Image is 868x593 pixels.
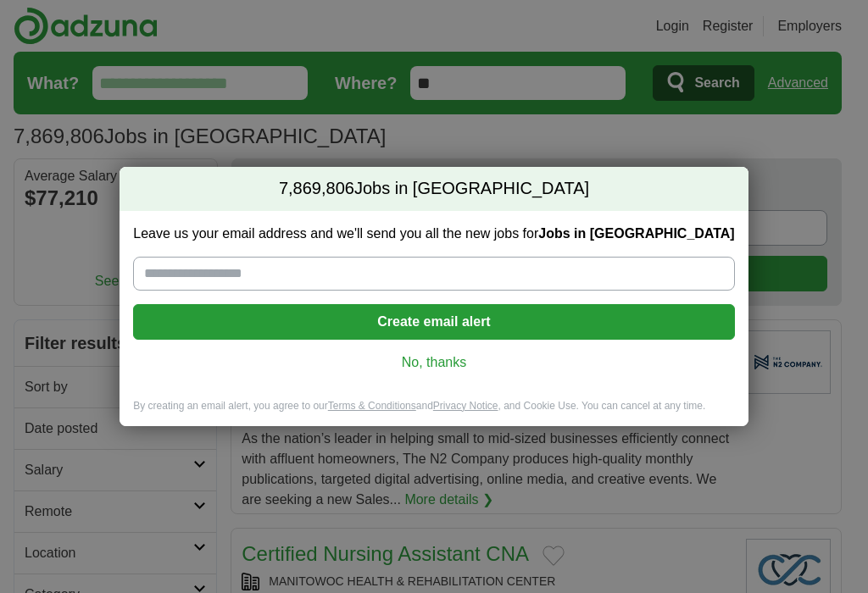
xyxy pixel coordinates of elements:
[120,399,748,427] div: By creating an email alert, you agree to our and , and Cookie Use. You can cancel at any time.
[328,400,416,412] a: Terms & Conditions
[120,167,748,211] h2: Jobs in [GEOGRAPHIC_DATA]
[133,304,734,340] button: Create email alert
[538,226,734,241] strong: Jobs in [GEOGRAPHIC_DATA]
[433,400,498,412] a: Privacy Notice
[147,353,721,372] a: No, thanks
[133,224,734,243] label: Leave us your email address and we'll send you all the new jobs for
[279,177,354,201] span: 7,869,806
